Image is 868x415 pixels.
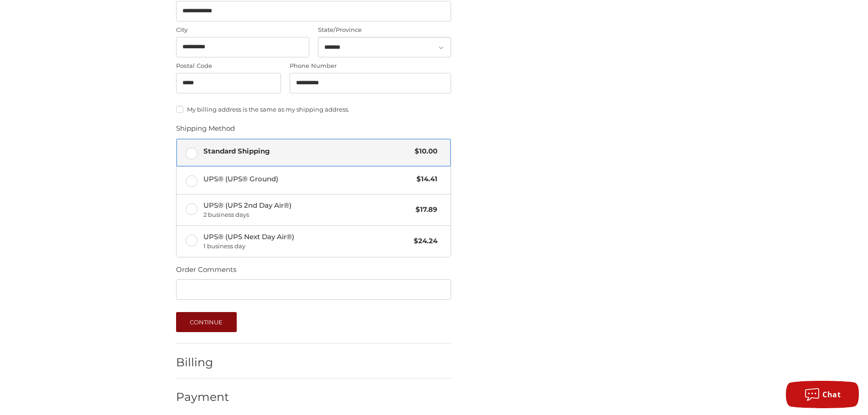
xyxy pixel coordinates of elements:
[176,26,309,35] label: City
[176,355,229,369] h2: Billing
[176,123,235,138] legend: Shipping Method
[203,242,410,251] span: 1 business day
[176,61,281,71] label: Postal Code
[786,381,859,408] button: Chat
[409,236,437,246] span: $24.24
[411,205,437,215] span: $17.89
[176,390,229,404] h2: Payment
[412,174,437,184] span: $14.41
[176,106,451,113] label: My billing address is the same as my shipping address.
[203,174,412,184] span: UPS® (UPS® Ground)
[203,200,411,220] span: UPS® (UPS 2nd Day Air®)
[176,265,236,279] legend: Order Comments
[176,312,237,332] button: Continue
[318,26,451,35] label: State/Province
[203,146,411,157] span: Standard Shipping
[822,389,841,400] span: Chat
[203,232,410,251] span: UPS® (UPS Next Day Air®)
[410,146,437,157] span: $10.00
[203,210,411,220] span: 2 business days
[290,61,451,71] label: Phone Number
